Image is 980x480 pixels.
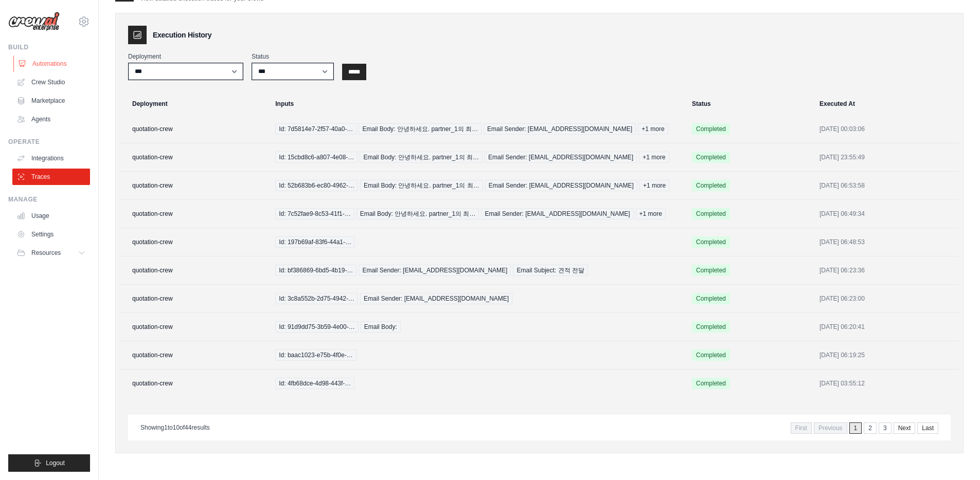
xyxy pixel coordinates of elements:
[12,74,90,90] a: Crew Studio
[153,30,211,40] h3: Execution History
[269,228,686,256] td: {"id":"197b69af-83f6-44a1-8dfc-22f3c0e5dc64"}
[173,424,180,431] span: 10
[359,265,511,276] span: Email Sender: [EMAIL_ADDRESS][DOMAIN_NAME]
[275,321,358,333] span: Id: 91d9dd75-3b59-4e00-…
[120,228,269,256] td: quotation-crew
[269,285,686,313] td: {"id":"3c8a552b-2d75-4942-8b98-b119cef379e5","email_sender":"skaghzz@naver.com"}
[849,422,862,434] span: 1
[120,285,269,313] td: quotation-crew
[481,208,633,219] span: Email Sender: [EMAIL_ADDRESS][DOMAIN_NAME]
[692,265,730,276] span: Completed
[8,43,90,51] div: Build
[692,208,730,219] span: Completed
[791,422,812,434] span: First
[269,143,686,172] td: {"id":"15cbd8c6-a807-4e08-a9f8-bcc0fbd04616","email_body":"안녕하세요.\npartner_1의 최협력 대리입니다.\n다음 물품에 ...
[8,138,90,146] div: Operate
[8,12,60,31] img: Logo
[814,422,847,434] span: Previous
[360,293,512,304] span: Email Sender: [EMAIL_ADDRESS][DOMAIN_NAME]
[12,245,90,261] button: Resources
[12,150,90,167] a: Integrations
[359,123,482,135] span: Email Body: 안녕하세요. partner_1의 최…
[692,236,730,248] span: Completed
[361,321,401,333] span: Email Body:
[275,265,357,276] span: Id: bf386869-6bd5-4b19-…
[120,200,269,228] td: quotation-crew
[639,152,669,163] span: +1 more
[692,123,730,135] span: Completed
[12,93,90,109] a: Marketplace
[485,180,637,191] span: Email Sender: [EMAIL_ADDRESS][DOMAIN_NAME]
[636,208,666,219] span: +1 more
[686,93,813,115] th: Status
[275,208,354,219] span: Id: 7c52fae9-8c53-41f1-…
[813,313,959,341] td: [DATE] 06:20:41
[12,111,90,127] a: Agents
[46,459,65,467] span: Logout
[140,423,210,432] p: Showing to of results
[120,115,269,143] td: quotation-crew
[128,52,243,61] label: Deployment
[813,172,959,200] td: [DATE] 06:53:58
[275,293,358,304] span: Id: 3c8a552b-2d75-4942-…
[252,52,334,61] label: Status
[120,370,269,398] td: quotation-crew
[120,93,269,115] th: Deployment
[485,152,637,163] span: Email Sender: [EMAIL_ADDRESS][DOMAIN_NAME]
[269,93,686,115] th: Inputs
[357,208,479,219] span: Email Body: 안녕하세요. partner_1의 최…
[791,422,938,434] nav: Pagination
[120,341,269,370] td: quotation-crew
[813,200,959,228] td: [DATE] 06:49:34
[13,56,91,72] a: Automations
[692,378,730,389] span: Completed
[813,341,959,370] td: [DATE] 06:19:25
[639,180,669,191] span: +1 more
[360,152,483,163] span: Email Body: 안녕하세요. partner_1의 최…
[360,180,483,191] span: Email Body: 안녕하세요. partner_1의 최…
[879,422,892,434] a: 3
[8,195,90,204] div: Manage
[120,256,269,285] td: quotation-crew
[275,378,354,389] span: Id: 4fb68dce-4d98-443f-…
[275,349,356,361] span: Id: baac1023-e75b-4f0e-…
[164,424,168,431] span: 1
[813,370,959,398] td: [DATE] 03:55:12
[12,226,90,243] a: Settings
[8,454,90,472] button: Logout
[813,285,959,313] td: [DATE] 06:23:00
[120,172,269,200] td: quotation-crew
[813,93,959,115] th: Executed At
[269,172,686,200] td: {"id":"52b683b6-ec80-4962-8955-850688d90b3d","email_body":"안녕하세요.\npartner_1의 최협력 대리입니다.\n다음 물품에 ...
[692,321,730,333] span: Completed
[813,115,959,143] td: [DATE] 00:03:06
[275,180,358,191] span: Id: 52b683b6-ec80-4962-…
[269,370,686,398] td: {"id":"4fb68dce-4d98-443f-a48f-5d9896e818af"}
[120,143,269,172] td: quotation-crew
[638,123,668,135] span: +1 more
[894,422,916,434] a: Next
[692,152,730,163] span: Completed
[813,228,959,256] td: [DATE] 06:48:53
[269,341,686,370] td: {"id":"baac1023-e75b-4f0e-bb94-fc79037a9aca"}
[269,256,686,285] td: {"id":"bf386869-6bd5-4b19-89a4-31bd8b5911f7","email_sender":"skaghzz@naver.com","email_subject":"...
[692,349,730,361] span: Completed
[813,143,959,172] td: [DATE] 23:55:49
[12,208,90,224] a: Usage
[484,123,636,135] span: Email Sender: [EMAIL_ADDRESS][DOMAIN_NAME]
[275,152,358,163] span: Id: 15cbd8c6-a807-4e08-…
[31,249,61,257] span: Resources
[275,123,357,135] span: Id: 7d5814e7-2f57-40a0-…
[120,313,269,341] td: quotation-crew
[269,115,686,143] td: {"id":"7d5814e7-2f57-40a0-9716-ed4df88a54f5","email_body":"안녕하세요.\npartner_1의 최협력 대리입니다.\n다음 물품에 ...
[185,424,191,431] span: 44
[275,236,355,248] span: Id: 197b69af-83f6-44a1-…
[864,422,877,434] a: 2
[917,422,938,434] a: Last
[269,200,686,228] td: {"id":"7c52fae9-8c53-41f1-82cd-c40cfbf9aa78","email_body":"안녕하세요.\npartner_1의 최협력 대리입니다.\n다음 물품에 ...
[269,313,686,341] td: {"id":"91d9dd75-3b59-4e00-8a89-cae3c146d0e1","email_body":""}
[813,256,959,285] td: [DATE] 06:23:36
[692,180,730,191] span: Completed
[12,169,90,185] a: Traces
[692,293,730,304] span: Completed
